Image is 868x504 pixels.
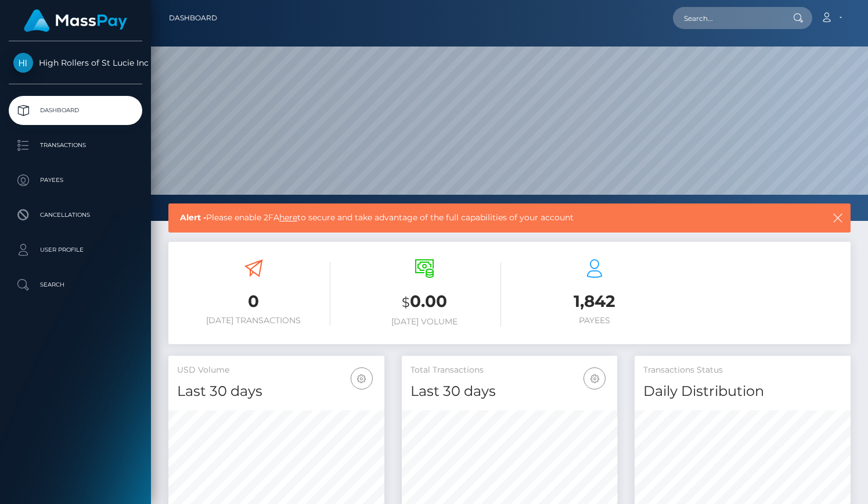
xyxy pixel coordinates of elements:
p: Payees [13,171,138,189]
h5: Transactions Status [643,364,842,376]
p: Transactions [13,137,138,154]
a: Cancellations [9,201,142,230]
h4: Last 30 days [177,381,376,402]
a: here [279,212,297,223]
h5: Total Transactions [410,364,609,376]
p: Cancellations [13,206,138,224]
a: Dashboard [9,96,142,125]
h6: Payees [518,316,672,326]
a: Dashboard [169,6,217,30]
h5: USD Volume [177,364,376,376]
h6: [DATE] Volume [348,317,501,327]
img: High Rollers of St Lucie Inc [13,53,33,73]
img: MassPay Logo [24,9,127,32]
input: Search... [673,7,782,29]
h3: 1,842 [518,290,672,313]
h6: [DATE] Transactions [177,316,330,326]
span: Please enable 2FA to secure and take advantage of the full capabilities of your account [180,212,766,224]
a: Transactions [9,131,142,160]
h4: Last 30 days [410,381,609,402]
a: User Profile [9,235,142,264]
a: Payees [9,166,142,195]
h3: 0.00 [348,290,501,314]
small: $ [402,294,410,310]
a: Search [9,270,142,299]
p: User Profile [13,241,138,259]
b: Alert - [180,212,206,223]
p: Search [13,276,138,294]
span: High Rollers of St Lucie Inc [9,58,142,68]
p: Dashboard [13,102,138,119]
h3: 0 [177,290,330,313]
h4: Daily Distribution [643,381,842,402]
